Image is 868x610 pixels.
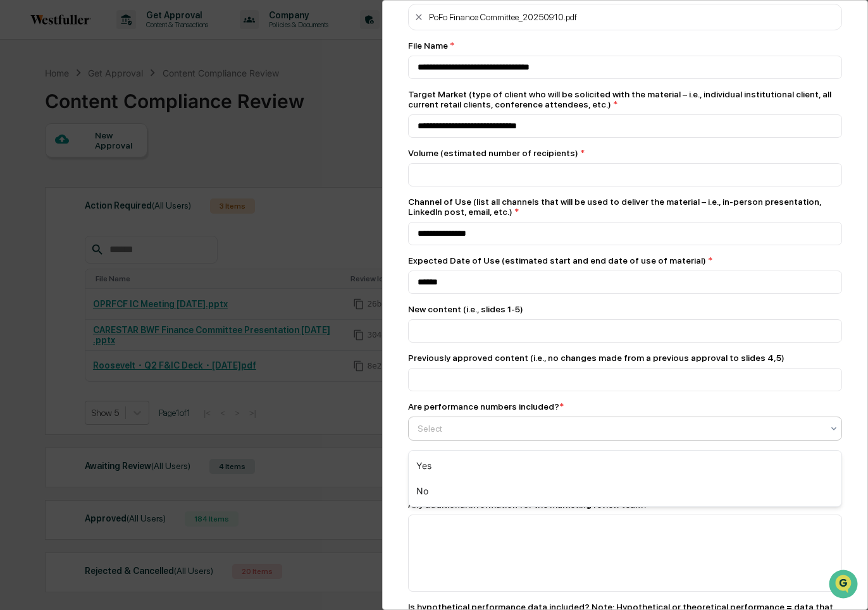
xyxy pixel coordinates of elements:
[25,159,82,172] span: Preclearance
[13,185,23,195] div: 🔎
[104,159,157,172] span: Attestations
[408,255,842,265] div: Expected Date of Use (estimated start and end date of use of material)
[43,109,160,119] div: We're available if you need us!
[408,353,842,363] div: Previously approved content (i.e., no changes made from a previous approval to slides 4,5)
[126,214,153,224] span: Pylon
[408,148,842,158] div: Volume (estimated number of recipients)
[43,97,208,109] div: Start new chat
[408,89,842,109] div: Target Market (type of client who will be solicited with the material – i.e., individual institut...
[215,101,230,116] button: Start new chat
[409,479,841,504] div: No
[13,27,230,47] p: How can we help?
[408,304,842,314] div: New content (i.e., slides 1-5)
[408,401,564,412] div: Are performance numbers included?
[87,154,162,177] a: 🗄️Attestations
[25,183,80,196] span: Data Lookup
[13,161,23,171] div: 🖐️
[13,97,35,119] img: 1746055101610-c473b297-6a78-478c-a979-82029cc54cd1
[408,197,842,217] div: Channel of Use (list all channels that will be used to deliver the material – i.e., in-person pre...
[408,451,842,461] div: If yes, who (person / department / contact info) supplied the data?
[8,178,85,201] a: 🔎Data Lookup
[408,40,842,51] div: File Name
[408,499,842,509] div: Any additional information for the marketing review team?
[89,214,153,224] a: Powered byPylon
[429,12,577,22] div: PoFo Finance Committee_20250910.pdf
[92,161,102,171] div: 🗄️
[409,453,841,479] div: Yes
[8,154,87,177] a: 🖐️Preclearance
[828,568,862,602] iframe: Open customer support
